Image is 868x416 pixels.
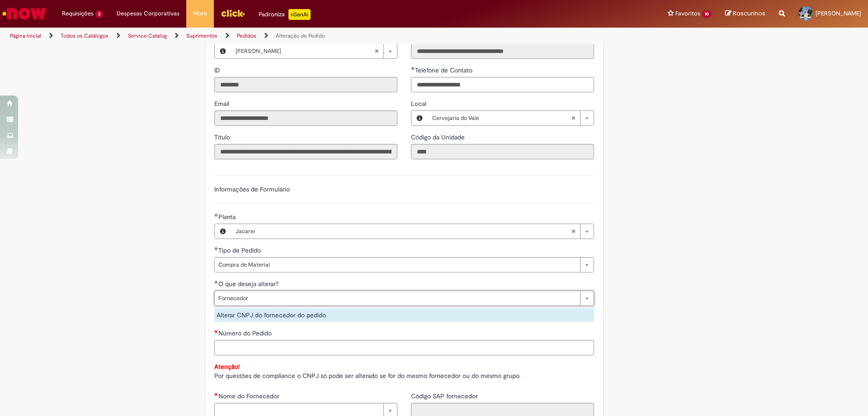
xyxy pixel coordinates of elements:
span: Número do Pedido [218,329,274,337]
span: Favoritos [675,9,700,18]
div: Padroniza [259,9,311,20]
a: Todos os Catálogos [61,32,108,39]
span: 3 [95,10,103,18]
span: Rascunhos [733,9,765,18]
label: Somente leitura - Código SAP fornecedor [411,392,480,401]
label: Informações de Formulário [214,185,290,193]
span: Necessários [214,330,218,333]
ul: Trilhas de página [7,28,572,44]
span: [PERSON_NAME] [816,10,861,17]
span: Somente leitura - ID [214,66,222,74]
span: Obrigatório Preenchido [214,280,218,284]
input: Telefone de Contato [411,77,594,92]
a: Rascunhos [725,10,765,18]
strong: Atenção! [214,363,240,371]
span: More [193,9,207,18]
label: Somente leitura - ID [214,66,222,75]
span: Somente leitura - Código SAP fornecedor [411,392,480,400]
span: Somente leitura - Título [214,133,232,141]
a: [PERSON_NAME]Limpar campo Favorecido [231,44,397,58]
span: Fornecedor [218,291,576,306]
a: Página inicial [10,32,41,39]
abbr: Limpar campo Planta [566,224,580,239]
input: Código da Unidade [411,144,594,159]
div: Alterar CNPJ do fornecedor do pedido [214,308,594,322]
a: Pedidos [237,32,256,39]
span: Necessários - Planta [218,213,237,221]
img: click_logo_yellow_360x200.png [221,6,245,20]
span: Compra de Material [218,258,576,272]
a: Service Catalog [128,32,167,39]
span: O que deseja alterar? [218,280,280,288]
p: Por questões de compliance o CNPJ só pode ser alterado se for do mesmo fornecedor ou do mesmo grupo. [214,362,594,380]
span: Local [411,100,428,108]
input: Número do Pedido [214,340,594,355]
img: ServiceNow [1,5,47,23]
label: Somente leitura - Email [214,99,231,108]
button: Favorecido, Visualizar este registro Mateus Domingues Morais [215,44,231,58]
abbr: Limpar campo Favorecido [370,44,383,58]
label: Somente leitura - Código da Unidade [411,133,467,142]
span: Jacareí [236,224,571,239]
span: Obrigatório Preenchido [214,247,218,250]
span: Somente leitura - Código da Unidade [411,133,467,141]
span: Despesas Corporativas [117,9,179,18]
abbr: Limpar campo Local [566,111,580,125]
input: Departamento [411,43,594,59]
span: 10 [702,10,712,18]
label: Somente leitura - Título [214,133,232,142]
a: Cervejaria do ValeLimpar campo Local [428,111,594,125]
a: JacareíLimpar campo Planta [231,224,594,239]
span: Somente leitura - Email [214,100,231,108]
span: Telefone de Contato [415,66,474,74]
a: Alteração de Pedido [276,32,325,39]
span: Requisições [62,9,94,18]
span: Obrigatório Preenchido [411,67,415,70]
span: Nome do Fornecedor [218,392,281,400]
button: Local, Visualizar este registro Cervejaria do Vale [411,111,428,125]
span: Tipo de Pedido [218,246,263,254]
span: [PERSON_NAME] [236,44,374,58]
input: Email [214,110,397,126]
p: +GenAi [288,9,311,20]
span: Cervejaria do Vale [432,111,571,125]
button: Planta, Visualizar este registro Jacareí [215,224,231,239]
input: Título [214,144,397,159]
span: Necessários [214,392,218,396]
input: ID [214,77,397,92]
a: Suprimentos [186,32,217,39]
span: Obrigatório Preenchido [214,213,218,217]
